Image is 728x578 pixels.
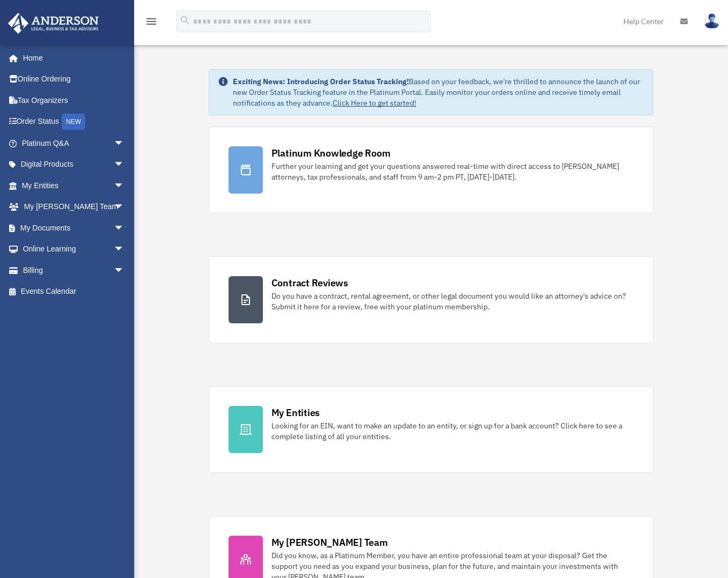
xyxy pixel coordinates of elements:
div: Platinum Knowledge Room [271,146,391,160]
span: arrow_drop_down [114,217,135,239]
a: menu [145,19,158,28]
span: arrow_drop_down [114,239,135,261]
div: NEW [62,114,85,130]
span: arrow_drop_down [114,260,135,281]
a: Home [8,47,135,69]
div: My [PERSON_NAME] Team [271,536,388,549]
span: arrow_drop_down [114,154,135,176]
a: Order StatusNEW [8,111,141,133]
img: User Pic [704,13,720,29]
div: Based on your feedback, we're thrilled to announce the launch of our new Order Status Tracking fe... [233,76,645,108]
a: Contract Reviews Do you have a contract, rental agreement, or other legal document you would like... [209,256,654,343]
a: My [PERSON_NAME] Teamarrow_drop_down [8,196,141,218]
div: My Entities [271,406,320,419]
div: Do you have a contract, rental agreement, or other legal document you would like an attorney's ad... [271,291,634,312]
img: Anderson Advisors Platinum Portal [5,13,102,34]
a: My Documentsarrow_drop_down [8,217,141,239]
a: Events Calendar [8,281,141,302]
i: search [179,14,191,26]
a: Digital Productsarrow_drop_down [8,154,141,175]
a: My Entities Looking for an EIN, want to make an update to an entity, or sign up for a bank accoun... [209,386,654,473]
a: Online Learningarrow_drop_down [8,239,141,260]
div: Contract Reviews [271,276,348,290]
a: My Entitiesarrow_drop_down [8,175,141,196]
a: Online Ordering [8,69,141,90]
a: Tax Organizers [8,90,141,111]
a: Billingarrow_drop_down [8,260,141,281]
a: Click Here to get started! [333,98,416,108]
strong: Exciting News: Introducing Order Status Tracking! [233,77,409,86]
a: Platinum Knowledge Room Further your learning and get your questions answered real-time with dire... [209,127,654,213]
div: Further your learning and get your questions answered real-time with direct access to [PERSON_NAM... [271,161,634,182]
i: menu [145,15,158,28]
span: arrow_drop_down [114,175,135,197]
div: Looking for an EIN, want to make an update to an entity, or sign up for a bank account? Click her... [271,420,634,442]
a: Platinum Q&Aarrow_drop_down [8,132,141,154]
span: arrow_drop_down [114,132,135,154]
span: arrow_drop_down [114,196,135,218]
